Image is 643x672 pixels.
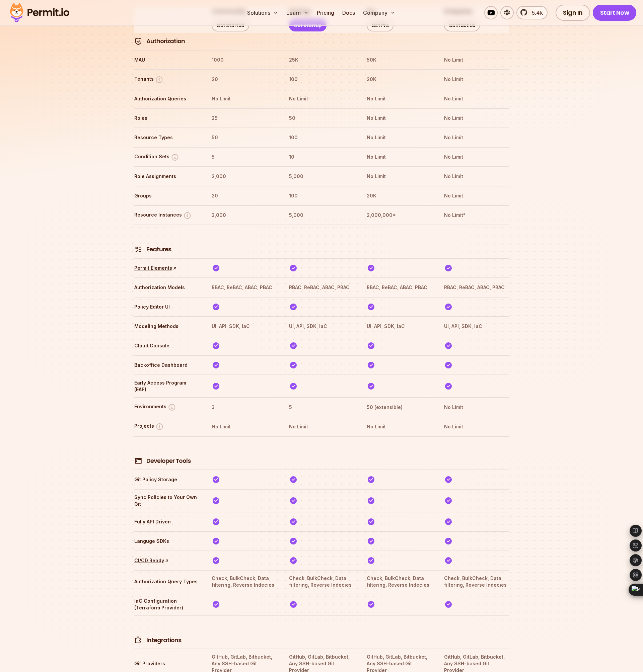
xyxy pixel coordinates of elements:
th: No Limit [444,190,509,201]
th: No Limit [444,402,509,413]
th: 2,000 [211,171,277,182]
button: Tenants [134,75,163,84]
th: 2,000,000* [366,210,432,221]
th: Role Assignments [134,171,199,182]
th: UI, API, SDK, IaC [211,321,277,332]
th: Backoffice Dashboard [134,360,199,370]
th: 5,000 [289,171,354,182]
th: RBAC, ReBAC, ABAC, PBAC [366,282,432,293]
th: No Limit* [444,210,509,221]
th: 50K [366,55,432,65]
th: No Limit [366,421,432,432]
th: Check, BulkCheck, Data filtering, Reverse Indecies [289,575,354,589]
th: UI, API, SDK, IaC [444,321,509,332]
h4: Integrations [146,636,181,645]
th: 5 [289,402,354,413]
th: MAU [134,55,199,65]
th: Groups [134,190,199,201]
th: Check, BulkCheck, Data filtering, Reverse Indecies [444,575,509,589]
button: Solutions [244,6,281,19]
button: Learn [284,6,311,19]
th: 25 [211,113,277,123]
th: No Limit [366,152,432,162]
th: 5 [211,152,277,162]
th: 10 [289,152,354,162]
th: 100 [289,190,354,201]
th: 5,000 [289,210,354,221]
th: No Limit [366,93,432,104]
th: 20K [366,74,432,85]
th: No Limit [289,93,354,104]
th: No Limit [444,132,509,143]
button: Condition Sets [134,153,179,161]
h4: Developer Tools [146,457,191,465]
img: Developer Tools [134,457,142,465]
th: Early Access Program (EAP) [134,379,199,393]
a: Start Now [593,5,637,21]
th: IaC Configuration (Terraform Provider) [134,597,199,611]
img: Integrations [134,636,142,644]
a: Sign In [556,5,590,21]
th: Git Policy Storage [134,474,199,485]
th: Check, BulkCheck, Data filtering, Reverse Indecies [366,575,432,589]
th: No Limit [211,93,277,104]
img: Features [134,245,142,253]
th: No Limit [444,421,509,432]
th: No Limit [211,421,277,432]
th: No Limit [444,152,509,162]
th: Check, BulkCheck, Data filtering, Reverse Indecies [211,575,277,589]
th: No Limit [289,421,354,432]
th: Roles [134,113,199,123]
img: Authorization [134,37,142,46]
th: RBAC, ReBAC, ABAC, PBAC [444,282,509,293]
th: UI, API, SDK, IaC [289,321,354,332]
span: ↑ [170,264,178,272]
a: Docs [340,6,358,19]
th: Authorization Query Types [134,575,199,589]
th: 20K [366,190,432,201]
th: 100 [289,74,354,85]
th: No Limit [444,93,509,104]
a: Pricing [314,6,337,19]
th: RBAC, ReBAC, ABAC, PBAC [211,282,277,293]
th: No Limit [366,113,432,123]
th: No Limit [444,171,509,182]
span: ↑ [162,556,170,564]
th: Fully API Driven [134,516,199,527]
span: 5.4k [528,9,543,17]
th: 25K [289,55,354,65]
th: Policy Editor UI [134,302,199,312]
th: No Limit [444,55,509,65]
button: Environments [134,403,176,411]
th: 3 [211,402,277,413]
th: Resource Types [134,132,199,143]
h4: Authorization [146,37,185,46]
th: 100 [289,132,354,143]
th: Modeling Methods [134,321,199,332]
th: Authorization Models [134,282,199,293]
th: Cloud Console [134,340,199,351]
th: 1000 [211,55,277,65]
th: 2,000 [211,210,277,221]
button: Projects [134,422,164,431]
a: CI/CD Ready↑ [134,557,169,564]
th: 20 [211,190,277,201]
a: Permit Elements↑ [134,265,177,271]
th: Sync Policies to Your Own Git [134,494,199,508]
th: No Limit [444,74,509,85]
button: Resource Instances [134,211,192,220]
th: Authorization Queries [134,93,199,104]
th: No Limit [366,171,432,182]
th: UI, API, SDK, IaC [366,321,432,332]
th: No Limit [444,113,509,123]
h4: Features [146,245,171,254]
th: 50 [211,132,277,143]
th: 50 [289,113,354,123]
th: RBAC, ReBAC, ABAC, PBAC [289,282,354,293]
th: 20 [211,74,277,85]
th: Languge SDKs [134,536,199,547]
th: 50 (extensible) [366,402,432,413]
th: No Limit [366,132,432,143]
img: Permit logo [7,1,72,24]
a: 5.4k [516,6,548,19]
